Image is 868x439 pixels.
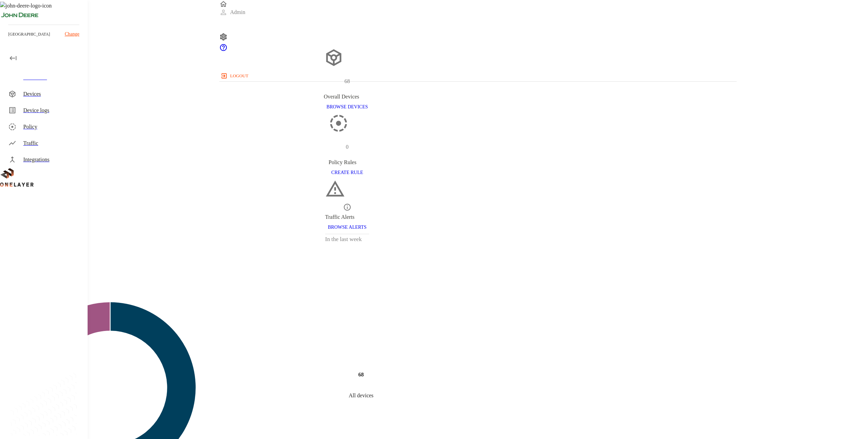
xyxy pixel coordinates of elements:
[325,224,369,230] a: BROWSE ALERTS
[358,370,364,378] h4: 68
[230,8,245,16] p: Admin
[349,391,373,400] p: All devices
[325,221,369,234] button: BROWSE ALERTS
[219,47,228,53] a: onelayer-support
[219,70,737,81] a: logout
[324,104,371,109] a: BROWSE DEVICES
[328,158,366,167] div: Policy Rules
[325,234,369,244] h3: In the last week
[324,93,371,101] div: Overall Devices
[328,169,366,175] a: CREATE RULE
[324,101,371,114] button: BROWSE DEVICES
[328,167,366,179] button: CREATE RULE
[219,47,228,53] span: Support Portal
[343,203,351,211] svg: Unable to retrieve data.
[325,213,369,221] div: Traffic Alerts
[346,143,349,151] p: 0
[219,70,251,81] button: logout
